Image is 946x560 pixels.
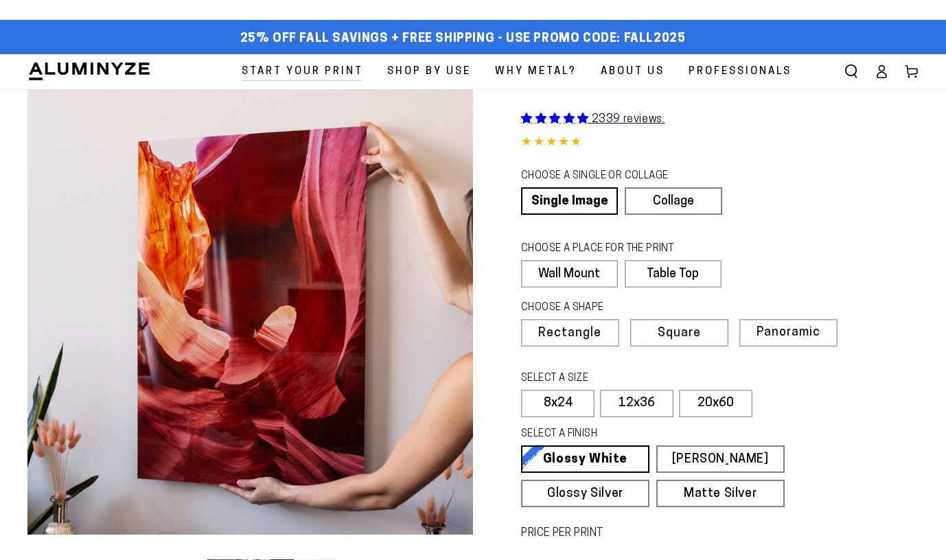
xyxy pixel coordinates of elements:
[601,62,665,81] span: About Us
[590,54,675,89] a: About Us
[521,526,919,541] label: PRICE PER PRINT
[231,54,373,89] a: Start Your Print
[836,56,866,86] summary: Search our site
[387,62,471,81] span: Shop By Use
[521,133,919,153] div: 4.84 out of 5.0 stars
[538,327,601,340] span: Rectangle
[521,187,618,215] a: Single Image
[625,260,722,288] label: Table Top
[521,445,649,473] a: Glossy White
[240,32,686,47] span: 25% off FALL Savings + Free Shipping - Use Promo Code: FALL2025
[521,260,618,288] label: Wall Mount
[521,242,708,257] legend: CHOOSE A PLACE FOR THE PRINT
[757,326,820,339] span: Panoramic
[377,54,481,89] a: Shop By Use
[656,480,785,507] a: Matte Silver
[485,54,587,89] a: Why Metal?
[521,301,711,316] legend: CHOOSE A SHAPE
[521,390,595,417] label: 8x24
[521,371,704,386] legend: SELECT A SIZE
[689,62,792,81] span: Professionals
[679,390,752,417] label: 20x60
[521,169,709,184] legend: CHOOSE A SINGLE OR COLLAGE
[521,114,665,125] a: 2339 reviews.
[242,62,363,81] span: Start Your Print
[658,327,701,340] span: Square
[495,62,577,81] span: Why Metal?
[521,480,649,507] a: Glossy Silver
[521,427,754,442] legend: SELECT A FINISH
[600,390,673,417] label: 12x36
[625,187,722,215] a: Collage
[27,61,151,82] img: Aluminyze
[656,445,785,473] a: [PERSON_NAME]
[678,54,802,89] a: Professionals
[592,114,665,125] span: 2339 reviews.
